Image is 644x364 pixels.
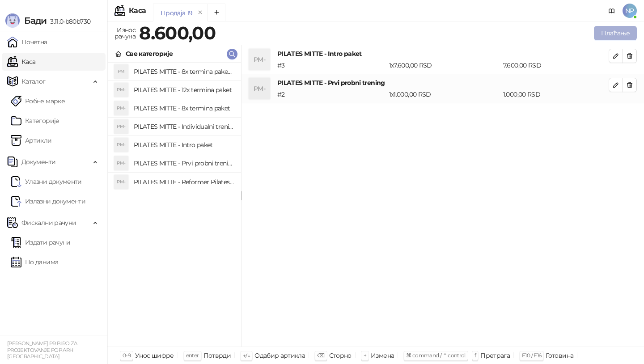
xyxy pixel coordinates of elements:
div: Све категорије [126,49,173,59]
div: PM- [249,78,270,99]
span: f [475,352,476,359]
span: Фискални рачуни [21,214,76,232]
div: Потврди [203,350,231,361]
button: Add tab [208,4,225,21]
button: Плаћање [594,26,637,40]
h4: PILATES MITTE - 12x termina paket [134,83,234,97]
span: 0-9 [123,352,131,359]
div: PM- [114,156,128,170]
div: Одабир артикла [254,350,305,361]
small: [PERSON_NAME] PR BIRO ZA PROJEKTOVANJE POP ARH [GEOGRAPHIC_DATA] [7,340,77,360]
div: PM- [249,49,270,70]
span: + [364,352,366,359]
div: # 2 [275,89,387,99]
a: ArtikliАртикли [11,131,52,149]
div: 1 x 7.600,00 RSD [387,60,501,70]
a: По данима [11,253,58,271]
div: PM- [114,83,128,97]
div: Унос шифре [135,350,174,361]
span: 3.11.0-b80b730 [47,17,90,25]
div: 1.000,00 RSD [501,89,610,99]
h4: PILATES MITTE - 8x termina paket [134,101,234,115]
div: PM- [114,119,128,134]
button: remove [195,9,206,17]
div: Измена [371,350,394,361]
h4: PILATES MITTE - Reformer Pilates trening [134,175,234,189]
a: Почетна [7,33,47,51]
a: Излазни документи [11,192,85,210]
div: Претрага [480,350,510,361]
a: Документација [605,4,619,18]
div: Продаја 19 [161,8,193,18]
h4: PILATES MITTE - Individualni trening [134,119,234,134]
span: ↑/↓ [243,352,250,359]
a: Издати рачуни [11,233,71,251]
div: 7.600,00 RSD [501,60,610,70]
a: Каса [7,53,35,71]
img: Logo [5,13,20,28]
h4: PILATES MITTE - Intro paket [134,138,234,152]
a: Категорије [11,112,59,130]
div: Сторно [329,350,352,361]
div: 1 x 1.000,00 RSD [387,89,501,99]
span: F10 / F16 [522,352,541,359]
div: PM- [114,175,128,189]
span: NP [623,4,637,18]
span: Документи [21,153,55,171]
span: enter [186,352,199,359]
h4: PILATES MITTE - Intro paket [277,49,609,59]
div: PM- [114,101,128,115]
div: Готовина [546,350,573,361]
div: Каса [129,7,146,14]
span: ⌫ [317,352,324,359]
span: Каталог [21,72,46,90]
strong: 8.600,00 [139,22,216,44]
h4: PILATES MITTE - 8x termina paket - individualni trening [134,64,234,79]
div: PM- [114,138,128,152]
div: grid [108,63,241,347]
a: Ulazni dokumentiУлазни документи [11,173,82,190]
div: PM [114,64,128,79]
span: Бади [24,15,47,26]
h4: PILATES MITTE - Prvi probni trening [277,78,609,88]
div: # 3 [275,60,387,70]
span: ⌘ command / ⌃ control [406,352,466,359]
div: Износ рачуна [113,24,137,42]
h4: PILATES MITTE - Prvi probni trening [134,156,234,170]
a: Робне марке [11,92,65,110]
